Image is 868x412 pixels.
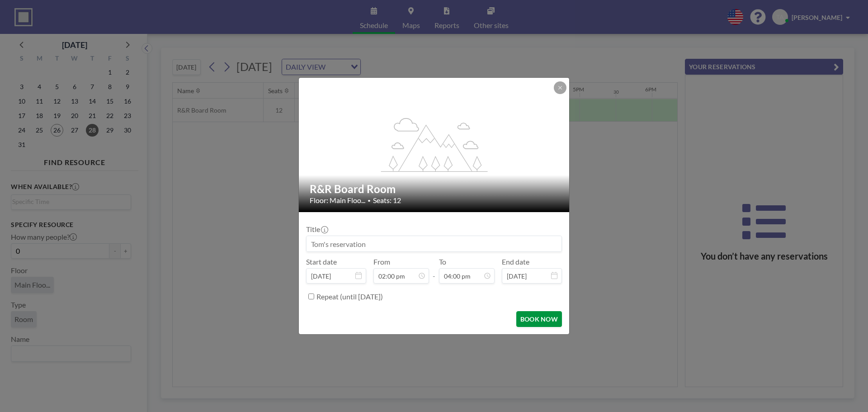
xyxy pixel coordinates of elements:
span: - [433,260,435,280]
g: flex-grow: 1.2; [381,117,488,171]
label: End date [502,257,529,266]
span: Seats: 12 [373,196,401,205]
input: Tom's reservation [307,236,561,251]
label: Start date [306,257,337,266]
label: Repeat (until [DATE]) [316,292,383,301]
label: Title [306,225,327,234]
button: BOOK NOW [516,311,562,327]
h2: R&R Board Room [310,182,559,196]
span: • [368,197,371,204]
span: Floor: Main Floo... [310,196,365,205]
label: To [439,257,446,266]
label: From [373,257,390,266]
